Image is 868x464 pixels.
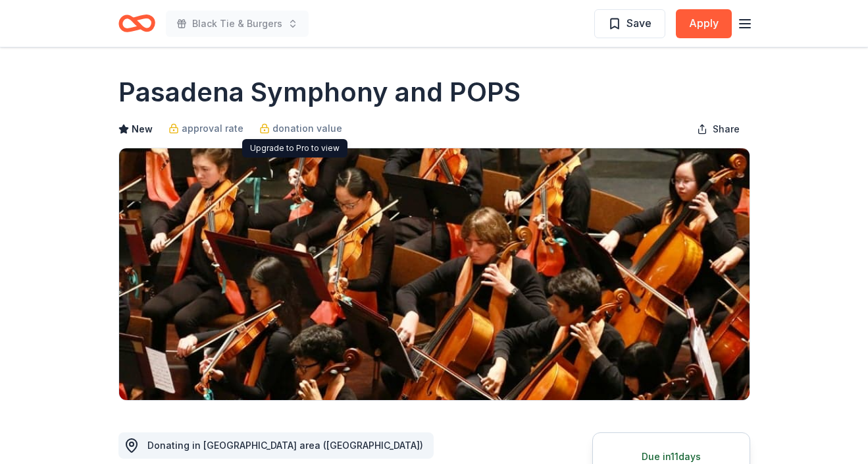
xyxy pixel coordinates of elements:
button: Save [594,9,665,38]
span: Donating in [GEOGRAPHIC_DATA] area ([GEOGRAPHIC_DATA]) [147,440,423,451]
h1: Pasadena Symphony and POPS [118,74,521,111]
a: donation value [259,121,342,136]
a: Home [118,8,155,39]
a: approval rate [168,121,243,136]
button: Apply [676,9,732,38]
button: Share [686,116,750,142]
div: Upgrade to Pro to view [242,139,347,158]
span: New [132,121,153,137]
span: donation value [272,121,342,136]
span: Share [713,121,740,137]
span: Save [626,14,651,32]
img: Image for Pasadena Symphony and POPS [119,148,750,400]
span: approval rate [182,121,243,136]
span: Black Tie & Burgers [192,16,282,32]
button: Black Tie & Burgers [166,11,309,37]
